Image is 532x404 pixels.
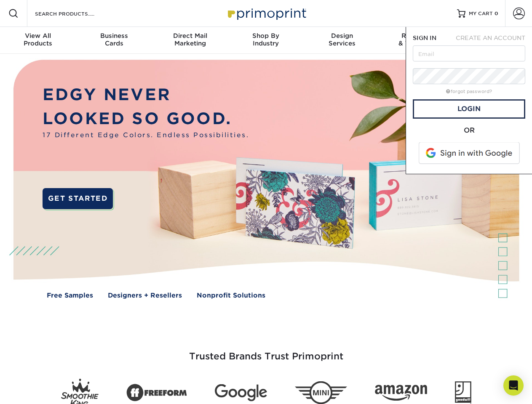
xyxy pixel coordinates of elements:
img: Goodwill [455,381,471,404]
span: Design [304,32,380,40]
a: forgot password? [446,89,492,94]
span: MY CART [469,10,493,17]
div: OR [413,125,525,136]
p: EDGY NEVER [43,83,249,107]
a: Designers + Resellers [108,291,182,300]
img: Primoprint [224,4,308,22]
iframe: Google Customer Reviews [2,378,72,401]
span: 0 [495,11,498,16]
a: Nonprofit Solutions [197,291,265,300]
span: SIGN IN [413,35,436,41]
a: Free Samples [47,291,93,300]
input: Email [413,45,525,61]
span: Shop By [228,32,304,40]
input: SEARCH PRODUCTS..... [34,8,116,19]
div: & Templates [380,32,456,47]
h3: Trusted Brands Trust Primoprint [20,331,513,372]
span: Direct Mail [152,32,228,40]
div: Marketing [152,32,228,47]
a: DesignServices [304,27,380,54]
a: BusinessCards [76,27,152,54]
span: Business [76,32,152,40]
span: Resources [380,32,456,40]
div: Services [304,32,380,47]
span: CREATE AN ACCOUNT [456,35,525,41]
a: Shop ByIndustry [228,27,304,54]
div: Open Intercom Messenger [503,375,524,396]
span: 17 Different Edge Colors. Endless Possibilities. [43,130,249,140]
div: Cards [76,32,152,47]
a: Direct MailMarketing [152,27,228,54]
p: LOOKED SO GOOD. [43,107,249,131]
a: GET STARTED [43,188,113,209]
img: Google [215,384,267,401]
a: Resources& Templates [380,27,456,54]
img: Amazon [375,385,427,401]
a: Login [413,99,525,119]
div: Industry [228,32,304,47]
